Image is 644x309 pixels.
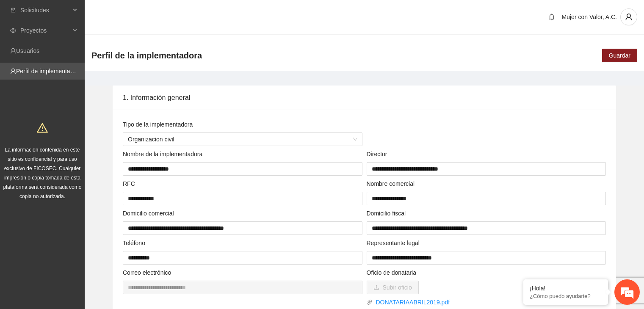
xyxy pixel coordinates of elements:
[10,7,16,13] span: inbox
[123,209,174,218] label: Domicilio comercial
[123,86,606,110] div: 1. Información general
[367,284,419,291] span: uploadSubir oficio
[16,47,39,54] a: Usuarios
[530,285,602,292] div: ¡Hola!
[367,149,387,159] label: Director
[562,14,617,20] span: Mujer con Valor, A.C.
[91,49,202,62] span: Perfil de la implementadora
[367,238,420,248] label: Representante legal
[609,51,630,60] span: Guardar
[530,293,602,299] p: ¿Cómo puedo ayudarte?
[367,179,415,188] label: Nombre comercial
[123,238,145,248] label: Teléfono
[10,28,16,33] span: eye
[545,14,558,20] span: bell
[128,133,357,146] span: Organizacion civil
[20,22,70,39] span: Proyectos
[123,149,202,159] label: Nombre de la implementadora
[3,147,82,199] span: La información contenida en este sitio es confidencial y para uso exclusivo de FICOSEC. Cualquier...
[20,2,70,19] span: Solicitudes
[620,8,637,25] button: user
[123,120,193,129] label: Tipo de la implementadora
[367,299,373,305] span: paper-clip
[367,209,406,218] label: Domicilio fiscal
[123,268,171,277] label: Correo electrónico
[373,298,596,307] a: DONATARIAABRIL2019.pdf
[37,122,48,133] span: warning
[16,68,82,74] a: Perfil de implementadora
[367,268,417,277] label: Oficio de donataria
[621,13,637,21] span: user
[123,179,135,188] label: RFC
[545,10,558,24] button: bell
[367,281,419,294] button: uploadSubir oficio
[602,49,637,62] button: Guardar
